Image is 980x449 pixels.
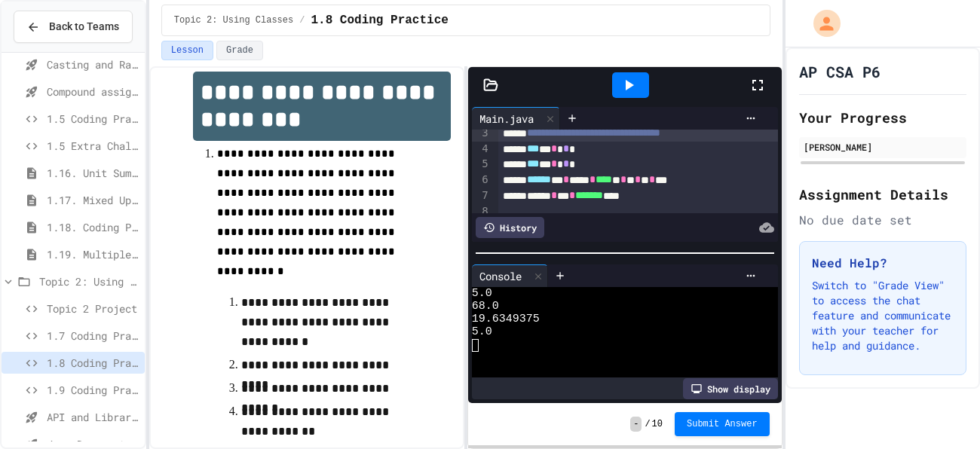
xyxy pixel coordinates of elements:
[472,287,492,300] span: 5.0
[49,19,119,35] span: Back to Teams
[47,57,139,72] span: Casting and Ranges of variables - Quiz
[675,412,770,436] button: Submit Answer
[47,84,139,99] span: Compound assignment operators - Quiz
[472,126,491,142] div: 3
[174,14,293,26] span: Topic 2: Using Classes
[472,325,492,338] span: 5.0
[47,138,139,154] span: 1.5 Extra Challenge Problem
[652,418,663,430] span: 10
[47,382,139,398] span: 1.9 Coding Practice
[47,246,139,262] span: 1.19. Multiple Choice Exercises for Unit 1a (1.1-1.6)
[47,192,139,208] span: 1.17. Mixed Up Code Practice 1.1-1.6
[47,219,139,235] span: 1.18. Coding Practice 1a (1.1-1.6)
[799,107,966,128] h2: Your Progress
[47,111,139,127] span: 1.5 Coding Practice
[472,204,491,219] div: 8
[645,418,650,430] span: /
[472,300,499,313] span: 68.0
[472,264,548,287] div: Console
[39,273,139,289] span: Topic 2: Using Classes
[47,165,139,181] span: 1.16. Unit Summary 1a (1.1-1.6)
[476,217,544,238] div: History
[799,61,880,82] h1: AP CSA P6
[47,355,139,371] span: 1.8 Coding Practice
[472,142,491,157] div: 4
[47,301,139,316] span: Topic 2 Project
[798,6,844,41] div: My Account
[799,211,966,229] div: No due date set
[799,184,966,205] h2: Assignment Details
[812,254,954,272] h3: Need Help?
[216,41,263,60] button: Grade
[687,418,758,430] span: Submit Answer
[472,157,491,173] div: 5
[47,328,139,344] span: 1.7 Coding Practice
[472,188,491,204] div: 7
[472,111,541,127] div: Main.java
[14,11,133,43] button: Back to Teams
[161,41,213,60] button: Lesson
[299,14,305,26] span: /
[812,278,954,353] p: Switch to "Grade View" to access the chat feature and communicate with your teacher for help and ...
[630,417,642,432] span: -
[804,140,962,154] div: [PERSON_NAME]
[472,268,529,284] div: Console
[311,11,448,29] span: 1.8 Coding Practice
[683,378,778,399] div: Show display
[472,173,491,188] div: 6
[472,107,560,130] div: Main.java
[472,313,540,325] span: 19.6349375
[47,409,139,425] span: API and Libraries - Topic 1.7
